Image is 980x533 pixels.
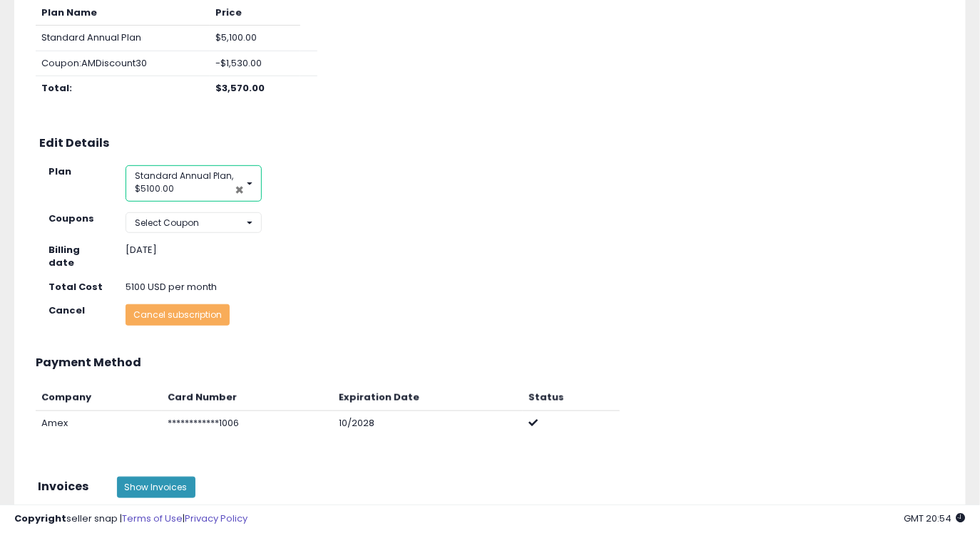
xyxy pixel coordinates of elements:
[49,212,94,225] strong: Coupons
[117,477,195,498] button: Show Invoices
[36,1,210,26] th: Plan Name
[38,480,95,493] h3: Invoices
[41,81,72,95] b: Total:
[36,51,210,76] td: Coupon: AMDiscount30
[904,512,966,525] span: 2025-08-15 20:54 GMT
[14,512,66,525] strong: Copyright
[115,281,346,294] div: 5100 USD per month
[49,280,103,294] strong: Total Cost
[49,243,80,270] strong: Billing date
[126,244,335,257] div: [DATE]
[210,26,300,51] td: $5,100.00
[36,26,210,51] td: Standard Annual Plan
[135,170,233,194] span: Standard Annual Plan, $5100.00
[39,137,941,150] h3: Edit Details
[210,51,300,76] td: -$1,530.00
[49,165,71,178] strong: Plan
[135,217,199,229] span: Select Coupon
[36,356,944,369] h3: Payment Method
[14,512,247,526] div: seller snap | |
[126,304,230,326] button: Cancel subscription
[185,512,247,525] a: Privacy Policy
[49,304,85,317] strong: Cancel
[210,1,300,26] th: Price
[333,385,523,410] th: Expiration Date
[235,182,244,197] span: ×
[523,385,620,410] th: Status
[122,512,183,525] a: Terms of Use
[126,212,262,233] button: Select Coupon
[36,385,162,410] th: Company
[215,81,265,95] b: $3,570.00
[36,410,162,435] td: Amex
[162,385,332,410] th: Card Number
[126,165,262,201] button: Standard Annual Plan, $5100.00 ×
[333,410,523,435] td: 10/2028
